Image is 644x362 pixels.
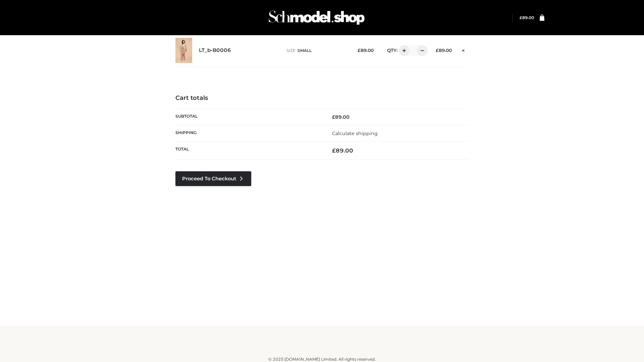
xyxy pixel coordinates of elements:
bdi: 89.00 [436,48,452,53]
bdi: 89.00 [358,48,374,53]
p: size : [286,48,347,54]
span: £ [332,114,335,120]
th: Subtotal [175,109,322,125]
a: £89.00 [520,15,534,20]
h4: Cart totals [175,95,469,102]
a: LT_b-B0006 [199,47,231,54]
img: Schmodel Admin 964 [266,4,367,31]
th: Shipping [175,125,322,141]
bdi: 89.00 [332,147,353,154]
a: Remove this item [459,45,469,54]
div: QTY: [380,45,425,56]
span: £ [332,147,336,154]
span: £ [436,48,439,53]
span: £ [520,15,522,20]
th: Total [175,142,322,160]
span: SMALL [298,48,312,53]
span: £ [358,48,361,53]
a: Proceed to Checkout [175,171,251,186]
bdi: 89.00 [332,114,350,120]
bdi: 89.00 [520,15,534,20]
a: Calculate shipping [332,130,378,136]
